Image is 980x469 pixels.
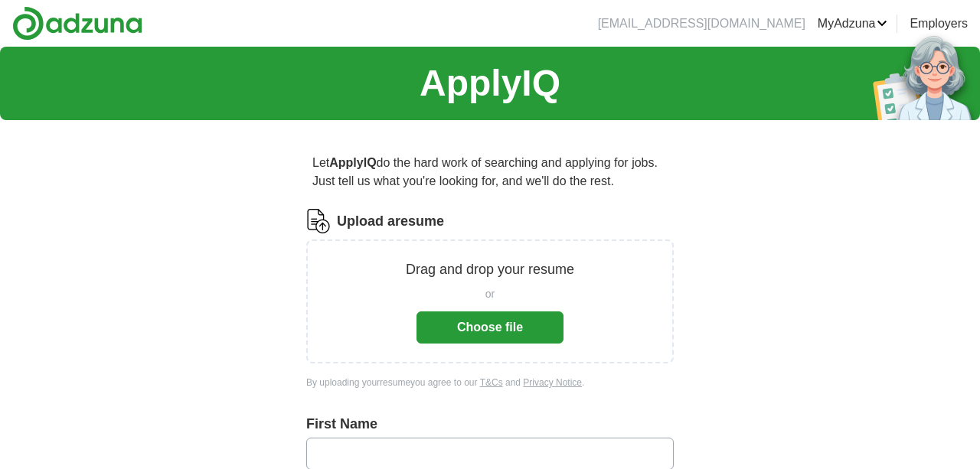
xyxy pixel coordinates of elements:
button: Choose file [416,311,563,344]
h1: ApplyIQ [420,56,560,111]
p: Drag and drop your resume [406,259,574,280]
img: Adzuna logo [12,6,142,41]
strong: ApplyIQ [329,156,376,169]
a: Employers [910,15,968,33]
a: T&Cs [480,377,503,388]
p: Let do the hard work of searching and applying for jobs. Just tell us what you're looking for, an... [306,148,674,197]
label: Upload a resume [337,211,444,232]
div: By uploading your resume you agree to our and . [306,376,674,389]
a: Privacy Notice [523,377,582,388]
a: MyAdzuna [818,15,888,33]
li: [EMAIL_ADDRESS][DOMAIN_NAME] [598,15,805,33]
img: CV Icon [306,209,331,233]
span: or [485,286,495,302]
label: First Name [306,414,674,435]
